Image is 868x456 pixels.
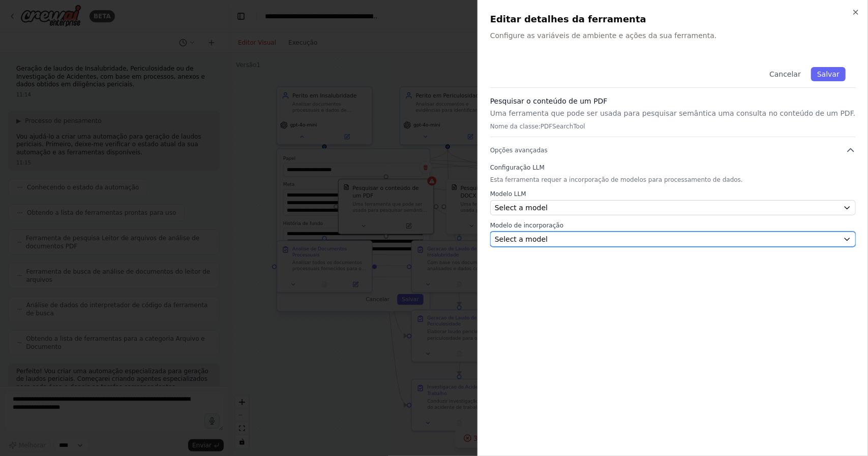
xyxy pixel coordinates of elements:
[490,109,855,117] font: Uma ferramenta que pode ser usada para pesquisar semântica uma consulta no conteúdo de um PDF.
[490,97,608,105] font: Pesquisar o conteúdo de um PDF
[490,14,646,24] font: Editar detalhes da ferramenta
[811,67,846,81] button: Salvar
[490,176,743,183] font: Esta ferramenta requer a incorporação de modelos para processamento de dados.
[817,70,840,78] font: Salvar
[490,232,856,247] button: Select a model
[490,147,548,154] font: Opções avançadas
[490,123,541,130] font: Nome da classe:
[490,31,717,40] font: Configure as variáveis ​​de ambiente e ações da sua ferramenta.
[490,164,545,171] font: Configuração LLM
[769,70,801,78] font: Cancelar
[490,222,563,229] font: Modelo de incorporação
[490,200,856,215] button: Select a model
[490,145,856,155] button: Opções avançadas
[490,190,526,198] font: Modelo LLM
[495,203,548,213] span: Selecione um modelo
[763,67,807,81] button: Cancelar
[495,234,548,244] span: Selecione um modelo
[541,123,585,130] font: PDFSearchTool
